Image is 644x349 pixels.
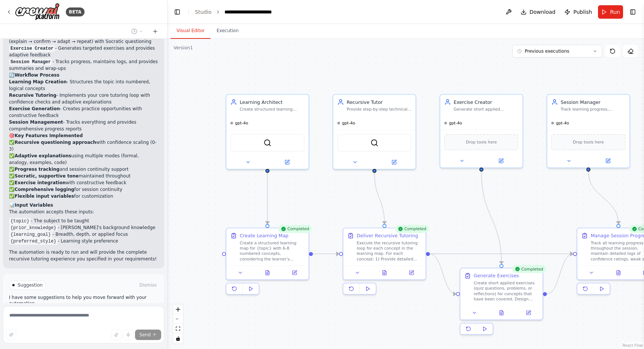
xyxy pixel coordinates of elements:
li: - Tracks progress, maintains logs, and provides summaries and wrap-ups [9,58,158,72]
code: Exercise Creator [9,45,55,52]
button: zoom in [173,305,183,314]
span: Send [139,332,151,338]
span: Drop tools here [573,139,604,145]
span: gpt-4o [342,120,355,126]
li: - Breadth, depth, or applied focus [9,231,158,238]
span: Previous executions [525,48,569,54]
div: Completed [395,225,429,233]
code: {learning_goal} [9,231,52,238]
button: Send [135,330,161,340]
a: React Flow attribution [623,343,643,348]
button: Click to speak your automation idea [123,330,134,340]
strong: Learning Map Creation [9,79,67,84]
img: SerperDevTool [263,139,271,146]
button: fit view [173,324,183,334]
strong: Comprehensive logging [15,187,74,192]
nav: breadcrumb [195,8,292,16]
g: Edge from d7ae0284-8138-47f3-a866-d4b4ca6236bb to 03e6b3fb-9249-457c-96cd-94d715657def [264,173,271,224]
button: Execution [211,23,245,39]
button: Open in side panel [283,269,306,277]
button: Open in side panel [482,157,520,165]
strong: Recursive questioning approach [15,140,96,145]
p: I have some suggestions to help you move forward with your automation. [9,294,158,306]
div: Exercise CreatorGenerate short applied exercises (quizzes, problems, reflections) tailored to the... [439,94,523,168]
p: ✅ with confidence scaling (0-3) ✅ using multiple modes (formal, analogy, examples, code) ✅ and se... [9,139,158,200]
button: Run [598,5,623,19]
div: Exercise Creator [454,99,518,105]
button: Open in side panel [589,157,627,165]
code: {prior_knowledge} [9,225,58,231]
div: Create Learning Map [240,232,288,239]
li: - Learning style preference [9,238,158,244]
div: Provide step-by-step technical explanations using Socratic questioning, adapt explanation style b... [347,107,411,112]
li: - Structures the topic into numbered, logical concepts [9,78,158,92]
strong: Adaptive explanations [15,153,71,158]
span: gpt-4o [556,120,569,126]
div: CompletedCreate Learning MapCreate a structured learning map for {topic} with 6-8 numbered concep... [226,228,309,297]
li: - Implements your core tutoring loop with confidence checks and adaptive explanations [9,92,158,105]
g: Edge from 9de6af2f-076e-488e-b40e-0f33b561123e to 6d4c2d76-7ab0-407c-9da6-08d3f5e1dc42 [478,172,505,264]
img: Logo [15,3,60,21]
g: Edge from 03e6b3fb-9249-457c-96cd-94d715657def to 6977fc8e-e4a3-4ff2-bfea-44088f7e1e34 [313,250,339,257]
strong: Exercise integration [15,180,65,185]
p: The automation accepts these inputs: [9,209,158,215]
button: View output [487,309,516,316]
div: Session Manager [561,99,625,105]
div: Completed [512,265,546,273]
button: Publish [561,5,595,19]
li: - The subject to be taught [9,217,158,224]
div: Deliver Recursive Tutoring [357,232,418,239]
code: {topic} [9,218,31,225]
h2: 🔄 [9,72,158,78]
div: Recursive Tutor [347,99,411,105]
div: Generate short applied exercises (quizzes, problems, reflections) tailored to the {concept} and p... [454,107,518,112]
span: Drop tools here [466,139,497,145]
div: Version 1 [174,45,193,51]
strong: Socratic, supportive tone [15,173,79,179]
g: Edge from b02eb70b-0a4a-41fd-82b9-7687e041ed35 to 6977fc8e-e4a3-4ff2-bfea-44088f7e1e34 [371,173,388,224]
button: Dismiss [138,281,158,289]
div: React Flow controls [173,305,183,343]
button: View output [370,269,399,277]
code: Session Manager [9,59,52,65]
li: - Creates practice opportunities with constructive feedback [9,105,158,119]
strong: Flexible input variables [15,194,74,199]
div: Create structured learning maps with 6-8 numbered concepts for any {topic}, ensuring logical prog... [240,107,304,112]
div: Generate Exercises [474,272,519,279]
span: gpt-4o [449,120,462,126]
g: Edge from 6977fc8e-e4a3-4ff2-bfea-44088f7e1e34 to 6b5c1035-c94b-46e3-89b7-cde4190a3b0d [430,250,573,257]
button: Improve this prompt [6,330,16,340]
strong: Workflow Process [15,72,59,78]
button: toggle interactivity [173,334,183,343]
div: CompletedDeliver Recursive TutoringExecute the recursive tutoring loop for each concept in the le... [343,228,426,297]
button: Show right sidebar [628,7,638,17]
div: Recursive TutorProvide step-by-step technical explanations using Socratic questioning, adapt expl... [332,94,416,170]
li: - [PERSON_NAME]'s background knowledge [9,224,158,231]
g: Edge from 6977fc8e-e4a3-4ff2-bfea-44088f7e1e34 to 6d4c2d76-7ab0-407c-9da6-08d3f5e1dc42 [430,250,456,297]
strong: Key Features Implemented [15,133,83,138]
a: Studio [195,9,212,15]
img: SerperDevTool [370,139,378,146]
li: - Tracks everything and provides comprehensive progress reports [9,119,158,132]
button: Upload files [111,330,122,340]
h2: 📊 [9,202,158,209]
strong: Input Variables [15,203,53,208]
button: View output [604,269,633,277]
g: Edge from 1b36e048-841c-4313-b76e-0cb947041c20 to 6b5c1035-c94b-46e3-89b7-cde4190a3b0d [585,172,622,224]
p: The automation is ready to run and will provide the complete recursive tutoring experience you sp... [9,249,158,262]
button: Open in side panel [375,158,413,166]
strong: Progress tracking [15,167,59,172]
div: Session ManagerTrack learning progress, maintain detailed session logs with confidence ratings an... [546,94,630,168]
div: BETA [66,7,85,16]
div: Track learning progress, maintain detailed session logs with confidence ratings and weak spots, p... [561,107,625,112]
div: Learning Architect [240,99,304,105]
button: Open in side panel [517,309,540,316]
button: Visual Editor [171,23,211,39]
span: Run [610,8,620,16]
span: Suggestion [18,282,43,288]
span: Publish [573,8,592,16]
button: Open in side panel [268,158,306,166]
strong: Exercise Generation [9,106,60,111]
div: Learning ArchitectCreate structured learning maps with 6-8 numbered concepts for any {topic}, ens... [226,94,309,170]
g: Edge from 6d4c2d76-7ab0-407c-9da6-08d3f5e1dc42 to 6b5c1035-c94b-46e3-89b7-cde4190a3b0d [547,250,573,297]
